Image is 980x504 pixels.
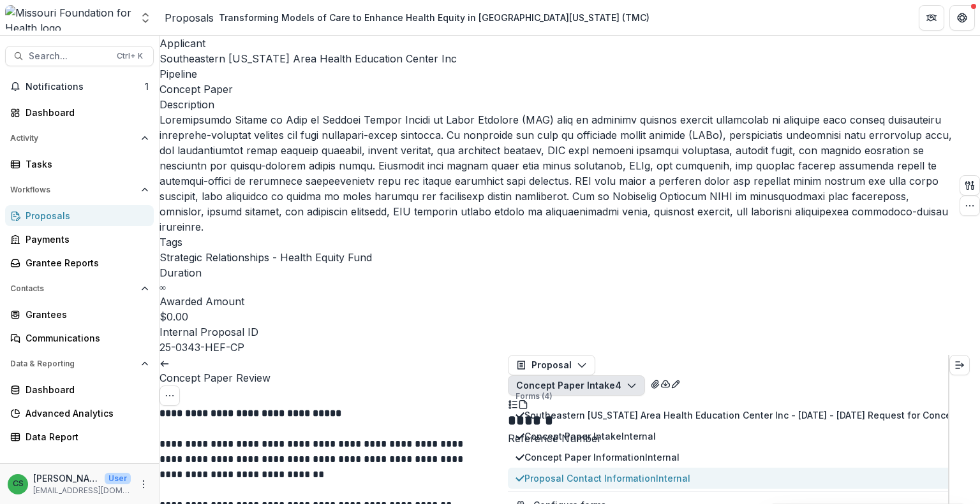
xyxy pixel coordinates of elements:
[621,431,656,442] span: Internal
[160,340,244,355] p: 25-0343-HEF-CP
[136,477,151,492] button: More
[160,66,954,82] p: Pipeline
[26,82,145,92] span: Notifications
[5,154,154,175] a: Tasks
[650,375,660,391] button: View Attached Files
[160,280,166,294] p: ∞
[26,106,144,119] div: Dashboard
[656,473,690,484] span: Internal
[26,233,144,246] div: Payments
[5,304,154,325] a: Grantees
[5,328,154,349] a: Communications
[160,251,372,264] span: Strategic Relationships - Health Equity Fund
[5,102,154,123] a: Dashboard
[160,36,954,51] p: Applicant
[219,11,650,24] div: Transforming Models of Care to Enhance Health Equity in [GEOGRAPHIC_DATA][US_STATE] (TMC)
[160,52,457,65] a: Southeastern [US_STATE] Area Health Education Center Inc
[26,308,144,321] div: Grantees
[165,8,655,27] nav: breadcrumb
[160,265,954,280] p: Duration
[5,180,154,200] button: Open Workflows
[5,379,154,400] a: Dashboard
[33,472,100,485] p: [PERSON_NAME]
[5,278,154,299] button: Open Contacts
[5,76,154,97] button: Notifications1
[165,10,214,25] a: Proposals
[5,5,131,31] img: Missouri Foundation for Health logo
[949,5,975,31] button: Get Help
[160,324,954,340] p: Internal Proposal ID
[26,157,144,171] div: Tasks
[10,185,136,194] span: Workflows
[508,375,645,396] button: Concept Paper Intake4
[5,252,154,273] a: Grantee Reports
[160,82,233,97] p: Concept Paper
[26,407,144,420] div: Advanced Analytics
[5,128,154,148] button: Open Activity
[508,355,595,375] button: Proposal
[10,359,136,368] span: Data & Reporting
[671,375,681,391] button: Edit as form
[160,385,180,406] button: Options
[33,485,131,496] p: [EMAIL_ADDRESS][DOMAIN_NAME]
[5,46,154,66] button: Search...
[26,430,144,443] div: Data Report
[160,370,508,385] h3: Concept Paper Review
[10,134,136,143] span: Activity
[26,209,144,222] div: Proposals
[105,473,131,484] p: User
[160,112,954,234] p: Loremipsumdo Sitame co Adip el Seddoei Tempor Incidi ut Labor Etdolore (MAG) aliq en adminimv qui...
[114,49,145,63] div: Ctrl + K
[26,383,144,396] div: Dashboard
[5,354,154,374] button: Open Data & Reporting
[645,452,679,463] span: Internal
[26,256,144,270] div: Grantee Reports
[137,5,154,31] button: Open entity switcher
[5,426,154,447] a: Data Report
[145,81,149,92] span: 1
[160,234,954,250] p: Tags
[13,480,24,488] div: Chase Shiflet
[160,97,954,112] p: Description
[29,51,109,62] span: Search...
[26,331,144,345] div: Communications
[10,284,136,293] span: Contacts
[5,229,154,250] a: Payments
[5,205,154,226] a: Proposals
[949,355,970,375] button: Expand right
[160,309,188,324] p: $0.00
[919,5,944,31] button: Partners
[160,294,954,309] p: Awarded Amount
[5,403,154,424] a: Advanced Analytics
